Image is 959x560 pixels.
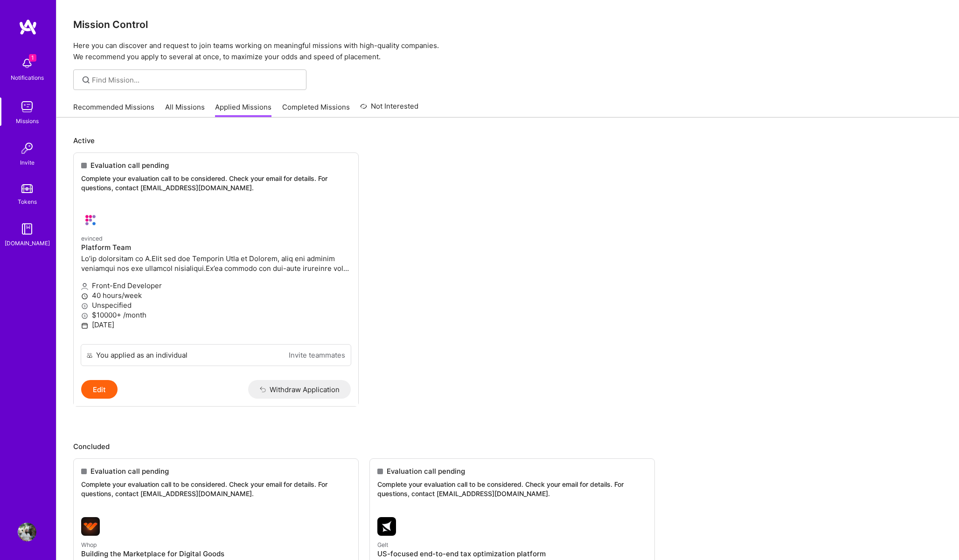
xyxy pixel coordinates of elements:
[165,102,205,118] a: All Missions
[18,54,36,73] img: bell
[5,238,50,248] div: [DOMAIN_NAME]
[92,75,299,85] input: Find Mission...
[81,75,91,85] i: icon SearchGrey
[81,541,97,548] small: Whop
[21,184,33,193] img: tokens
[18,220,36,238] img: guide book
[215,102,271,118] a: Applied Missions
[289,350,345,360] a: Invite teammates
[81,303,88,310] i: icon MoneyGray
[81,211,100,229] img: evinced company logo
[73,40,942,62] p: Here you can discover and request to join teams working on meaningful missions with high-quality ...
[15,523,39,541] a: User Avatar
[90,466,169,476] span: Evaluation call pending
[73,442,942,451] p: Concluded
[96,350,188,360] div: You applied as an individual
[282,102,350,118] a: Completed Missions
[18,197,37,207] div: Tokens
[18,97,36,116] img: teamwork
[360,101,418,118] a: Not Interested
[19,19,37,35] img: logo
[81,283,88,290] i: icon Applicant
[18,523,36,541] img: User Avatar
[20,158,35,167] div: Invite
[81,310,351,320] p: $10000+ /month
[74,203,358,344] a: evinced company logoevincedPlatform TeamLo’ip dolorsitam co A.Elit sed doe Temporin Utla et Dolor...
[81,235,103,242] small: evinced
[18,139,36,158] img: Invite
[248,380,351,399] button: Withdraw Application
[11,73,44,83] div: Notifications
[81,174,351,192] p: Complete your evaluation call to be considered. Check your email for details. For questions, cont...
[81,517,100,536] img: Whop company logo
[81,550,351,558] h4: Building the Marketplace for Digital Goods
[81,480,351,498] p: Complete your evaluation call to be considered. Check your email for details. For questions, cont...
[81,254,351,273] p: Lo’ip dolorsitam co A.Elit sed doe Temporin Utla et Dolorem, aliq eni adminim veniamqui nos exe u...
[81,243,351,252] h4: Platform Team
[73,102,154,118] a: Recommended Missions
[81,293,88,300] i: icon Clock
[29,54,36,62] span: 1
[73,19,942,30] h3: Mission Control
[81,290,351,300] p: 40 hours/week
[73,136,942,145] p: Active
[81,300,351,310] p: Unspecified
[81,312,88,319] i: icon MoneyGray
[16,116,39,126] div: Missions
[81,380,118,399] button: Edit
[90,160,169,170] span: Evaluation call pending
[81,281,351,290] p: Front-End Developer
[81,320,351,330] p: [DATE]
[81,322,88,329] i: icon Calendar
